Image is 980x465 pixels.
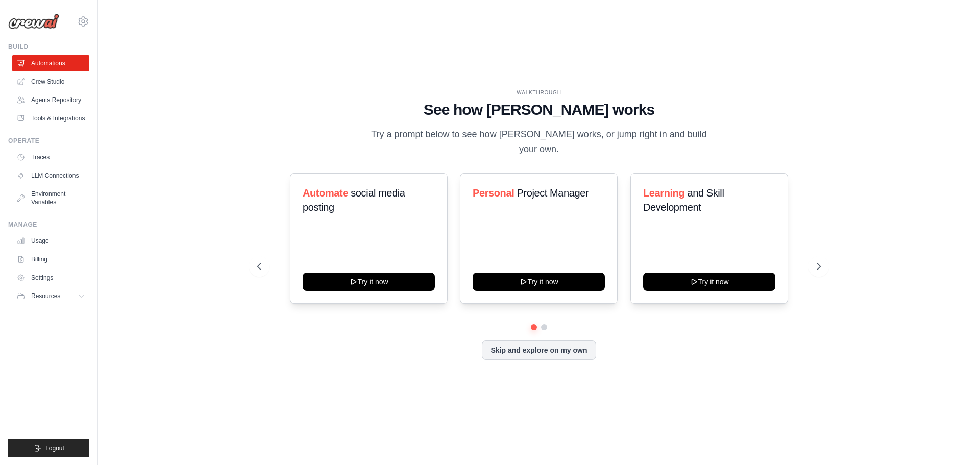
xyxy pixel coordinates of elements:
span: Learning [643,187,684,199]
a: Settings [12,270,89,286]
button: Logout [8,439,89,457]
a: Environment Variables [12,186,89,210]
button: Try it now [643,273,775,291]
a: Traces [12,149,89,165]
a: Usage [12,233,89,249]
a: Agents Repository [12,92,89,108]
div: Operate [8,137,89,145]
button: Try it now [473,273,605,291]
span: Logout [45,444,64,452]
span: Resources [31,292,60,300]
span: social media posting [303,187,405,213]
a: Automations [12,55,89,71]
button: Skip and explore on my own [482,340,596,360]
a: LLM Connections [12,167,89,184]
span: Automate [303,187,348,199]
a: Crew Studio [12,74,89,90]
div: Build [8,43,89,51]
a: Billing [12,251,89,267]
span: Project Manager [517,187,589,199]
p: Try a prompt below to see how [PERSON_NAME] works, or jump right in and build your own. [367,127,710,157]
button: Resources [12,288,89,304]
div: Manage [8,221,89,229]
span: Personal [473,187,514,199]
div: WALKTHROUGH [257,89,821,96]
img: Logo [8,14,59,29]
h1: See how [PERSON_NAME] works [257,101,821,119]
button: Try it now [303,273,435,291]
span: and Skill Development [643,187,724,213]
a: Tools & Integrations [12,110,89,127]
